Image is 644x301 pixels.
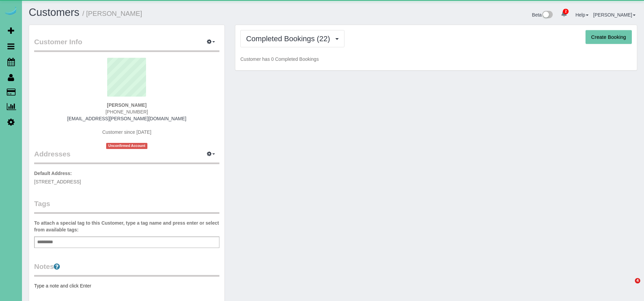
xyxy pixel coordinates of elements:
[34,179,81,184] span: [STREET_ADDRESS]
[4,7,18,16] img: Automaid Logo
[635,278,640,283] span: 4
[240,56,632,62] p: Customer has 0 Completed Bookings
[240,30,344,47] button: Completed Bookings (22)
[34,170,72,177] label: Default Address:
[67,116,186,121] a: [EMAIL_ADDRESS][PERSON_NAME][DOMAIN_NAME]
[105,109,148,115] span: [PHONE_NUMBER]
[557,7,571,22] a: 2
[563,9,569,14] span: 2
[246,34,333,43] span: Completed Bookings (22)
[532,12,553,18] a: Beta
[621,278,637,294] iframe: Intercom live chat
[34,261,219,277] legend: Notes
[34,220,219,233] label: To attach a special tag to this Customer, type a tag name and press enter or select from availabl...
[586,30,632,44] button: Create Booking
[106,143,147,149] span: Unconfirmed Account
[575,12,589,18] a: Help
[34,37,219,52] legend: Customer Info
[34,282,219,289] pre: Type a note and click Enter
[29,6,79,18] a: Customers
[102,129,151,135] span: Customer since [DATE]
[542,11,553,20] img: New interface
[107,102,146,108] strong: [PERSON_NAME]
[593,12,636,18] a: [PERSON_NAME]
[34,199,219,214] legend: Tags
[82,10,142,17] small: / [PERSON_NAME]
